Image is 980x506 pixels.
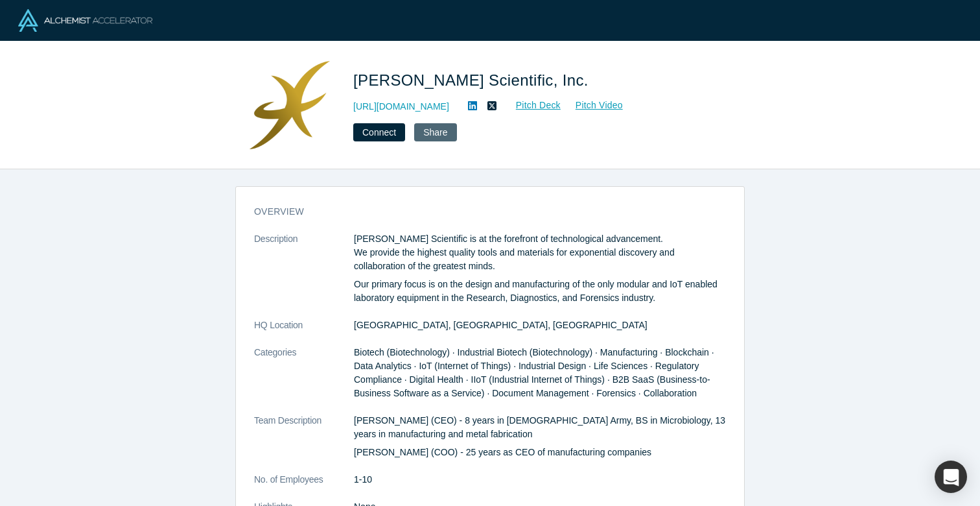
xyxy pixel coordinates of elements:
p: [PERSON_NAME] (COO) - 25 years as CEO of manufacturing companies [354,446,726,459]
a: Pitch Deck [502,98,561,113]
p: Our primary focus is on the design and manufacturing of the only modular and IoT enabled laborato... [354,278,726,305]
img: Hardin Scientific, Inc.'s Logo [244,60,335,151]
button: Share [414,123,456,141]
a: [URL][DOMAIN_NAME] [353,100,449,114]
img: Alchemist Logo [18,9,152,32]
dt: Categories [254,346,354,414]
dt: HQ Location [254,319,354,346]
span: Biotech (Biotechnology) · Industrial Biotech (Biotechnology) · Manufacturing · Blockchain · Data ... [354,347,714,398]
dt: No. of Employees [254,473,354,500]
span: [PERSON_NAME] Scientific, Inc. [353,71,593,89]
h3: overview [254,205,708,219]
dt: Team Description [254,414,354,473]
a: Pitch Video [561,98,624,113]
dd: [GEOGRAPHIC_DATA], [GEOGRAPHIC_DATA], [GEOGRAPHIC_DATA] [354,319,726,332]
p: [PERSON_NAME] Scientific is at the forefront of technological advancement. We provide the highest... [354,232,726,273]
dd: 1-10 [354,473,726,487]
dt: Description [254,232,354,319]
p: [PERSON_NAME] (CEO) - 8 years in [DEMOGRAPHIC_DATA] Army, BS in Microbiology, 13 years in manufac... [354,414,726,441]
button: Connect [353,123,405,141]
